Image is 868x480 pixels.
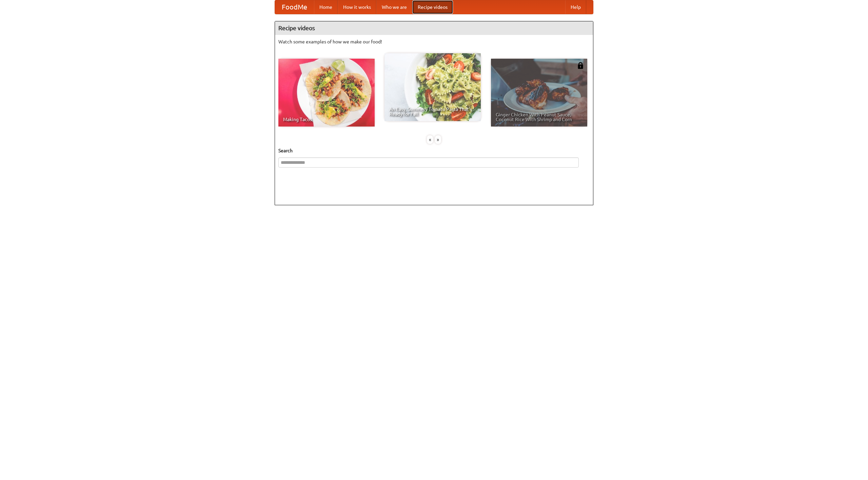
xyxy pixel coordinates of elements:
h4: Recipe videos [275,21,593,35]
a: Recipe videos [412,0,453,14]
a: Help [565,0,586,14]
span: Making Tacos [283,117,370,122]
a: Home [314,0,338,14]
div: » [435,135,441,144]
div: « [427,135,433,144]
a: Making Tacos [278,59,375,127]
p: Watch some examples of how we make our food! [278,38,590,45]
a: An Easy, Summery Tomato Pasta That's Ready for Fall [384,53,481,121]
a: FoodMe [275,0,314,14]
h5: Search [278,147,590,154]
img: 483408.png [577,62,584,69]
span: An Easy, Summery Tomato Pasta That's Ready for Fall [389,107,476,116]
a: Who we are [376,0,412,14]
a: How it works [338,0,376,14]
